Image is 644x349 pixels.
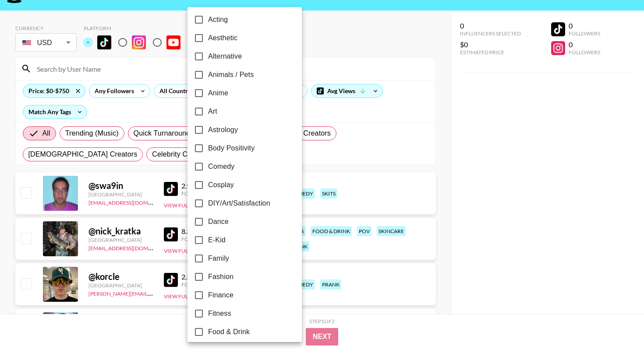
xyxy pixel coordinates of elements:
[208,106,217,117] span: Art
[208,216,229,227] span: Dance
[208,70,254,80] span: Animals / Pets
[208,88,228,98] span: Anime
[208,235,226,245] span: E-Kid
[208,143,255,154] span: Body Positivity
[208,272,234,282] span: Fashion
[208,327,250,337] span: Food & Drink
[208,198,270,209] span: DIY/Art/Satisfaction
[208,180,234,190] span: Cosplay
[208,308,231,319] span: Fitness
[208,14,228,25] span: Acting
[208,161,234,172] span: Comedy
[208,290,234,300] span: Finance
[208,253,229,264] span: Family
[208,33,237,43] span: Aesthetic
[208,51,242,62] span: Alternative
[208,125,238,135] span: Astrology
